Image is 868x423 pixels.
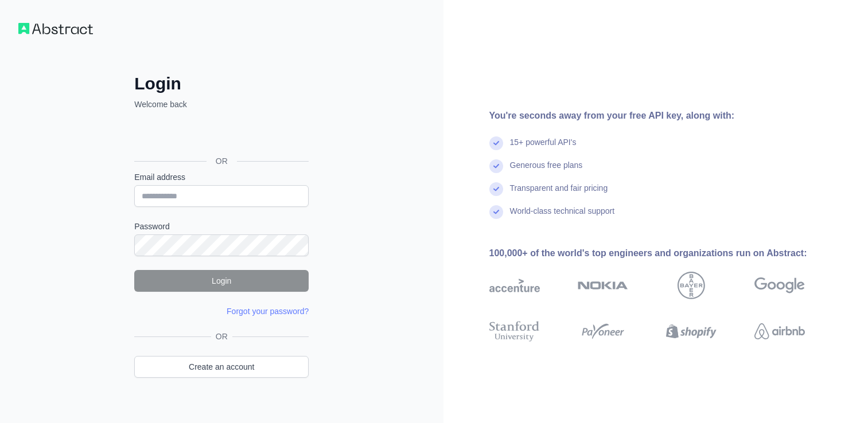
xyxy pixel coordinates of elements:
img: stanford university [489,319,540,344]
p: Welcome back [134,99,309,110]
span: OR [207,155,237,167]
img: check mark [489,182,503,196]
div: Generous free plans [510,159,583,182]
button: Login [134,270,309,292]
img: airbnb [754,319,805,344]
img: accenture [489,272,540,299]
a: Create an account [134,356,309,378]
label: Email address [134,171,309,183]
span: OR [211,331,232,342]
div: Transparent and fair pricing [510,182,608,205]
div: You're seconds away from your free API key, along with: [489,109,842,123]
h2: Login [134,73,309,94]
div: 15+ powerful API's [510,136,577,159]
img: check mark [489,205,503,219]
label: Password [134,221,309,232]
a: Forgot your password? [227,307,309,316]
img: payoneer [578,319,628,344]
img: Workflow [18,23,93,34]
img: check mark [489,159,503,173]
img: nokia [578,272,628,299]
div: 100,000+ of the world's top engineers and organizations run on Abstract: [489,246,842,260]
div: World-class technical support [510,205,615,228]
img: shopify [666,319,717,344]
iframe: Sign in with Google Button [129,123,312,148]
img: bayer [678,272,705,299]
img: google [754,272,805,299]
img: check mark [489,136,503,150]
